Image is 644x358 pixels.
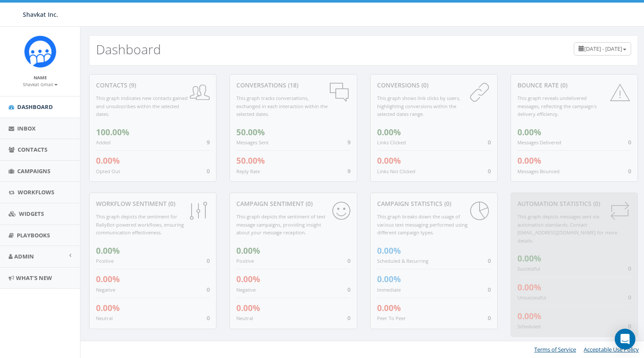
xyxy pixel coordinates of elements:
[347,286,350,293] span: 0
[23,81,58,87] small: Shavkat Gmail
[443,199,451,208] span: (0)
[96,258,114,264] small: Positive
[377,81,491,90] div: conversions
[517,139,561,146] small: Messages Delivered
[584,45,622,53] span: [DATE] - [DATE]
[517,323,541,330] small: Scheduled
[488,257,491,265] span: 0
[17,231,50,239] span: Playbooks
[96,81,210,90] div: contacts
[517,282,541,293] span: 0.00%
[517,95,597,117] small: This graph reveals undelivered messages, reflecting the campaign's delivery efficiency.
[517,155,541,166] span: 0.00%
[24,35,56,68] img: Rally_Corp_Icon_1.png
[377,286,401,293] small: Immediate
[517,168,560,174] small: Messages Bounced
[23,10,58,19] span: Shavkat Inc.
[517,265,540,272] small: Successful
[23,80,58,88] a: Shavkat Gmail
[236,286,256,293] small: Negative
[96,302,120,314] span: 0.00%
[96,168,120,174] small: Opted Out
[377,302,401,314] span: 0.00%
[628,265,631,272] span: 0
[628,138,631,146] span: 0
[236,155,265,166] span: 50.00%
[236,81,350,90] div: conversations
[377,139,406,146] small: Links Clicked
[18,188,54,196] span: Workflows
[236,199,350,208] div: Campaign Sentiment
[347,314,350,322] span: 0
[18,146,47,153] span: Contacts
[96,199,210,208] div: Workflow Sentiment
[377,127,401,138] span: 0.00%
[96,286,115,293] small: Negative
[96,139,111,146] small: Added
[488,138,491,146] span: 0
[304,199,313,208] span: (0)
[517,294,546,301] small: Unsuccessful
[236,302,260,314] span: 0.00%
[377,95,460,117] small: This graph shows link clicks by users, highlighting conversions within the selected dates range.
[488,314,491,322] span: 0
[96,155,120,166] span: 0.00%
[628,322,631,330] span: 0
[286,81,298,89] span: (18)
[96,213,184,236] small: This graph depicts the sentiment for RallyBot-powered workflows, ensuring communication effective...
[377,274,401,285] span: 0.00%
[517,81,631,90] div: Bounce Rate
[96,274,120,285] span: 0.00%
[559,81,567,89] span: (0)
[488,167,491,175] span: 0
[377,155,401,166] span: 0.00%
[207,138,210,146] span: 9
[377,168,415,174] small: Links Not Clicked
[96,95,188,117] small: This graph indicates new contacts gained and unsubscribes within the selected dates.
[236,168,260,174] small: Reply Rate
[347,167,350,175] span: 9
[377,245,401,256] span: 0.00%
[377,258,428,264] small: Scheduled & Recurring
[615,329,635,349] div: Open Intercom Messenger
[377,199,491,208] div: Campaign Statistics
[34,75,47,81] small: Name
[14,252,34,260] span: Admin
[236,315,253,321] small: Neutral
[207,314,210,322] span: 0
[420,81,428,89] span: (0)
[517,127,541,138] span: 0.00%
[167,199,175,208] span: (0)
[517,311,541,322] span: 0.00%
[207,286,210,293] span: 0
[236,127,265,138] span: 50.00%
[236,95,328,117] small: This graph tracks conversations, exchanged in each interaction within the selected dates.
[19,210,44,218] span: Widgets
[591,199,600,208] span: (0)
[517,213,617,244] small: This graph depicts messages sent via automation standards. Contact [EMAIL_ADDRESS][DOMAIN_NAME] f...
[17,167,50,175] span: Campaigns
[517,199,631,208] div: Automation Statistics
[96,127,129,138] span: 100.00%
[96,42,161,56] h2: Dashboard
[17,103,53,111] span: Dashboard
[207,257,210,265] span: 0
[96,245,120,256] span: 0.00%
[584,346,639,353] a: Acceptable Use Policy
[347,257,350,265] span: 0
[534,346,576,353] a: Terms of Service
[17,125,36,132] span: Inbox
[488,286,491,293] span: 0
[236,245,260,256] span: 0.00%
[377,315,406,321] small: Peer To Peer
[236,274,260,285] span: 0.00%
[207,167,210,175] span: 0
[377,213,468,236] small: This graph breaks down the usage of various text messaging performed using different campaign types.
[628,293,631,301] span: 0
[236,258,254,264] small: Positive
[236,139,269,146] small: Messages Sent
[517,253,541,264] span: 0.00%
[127,81,136,89] span: (9)
[236,213,325,236] small: This graph depicts the sentiment of text message campaigns, providing insight about your message ...
[628,167,631,175] span: 0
